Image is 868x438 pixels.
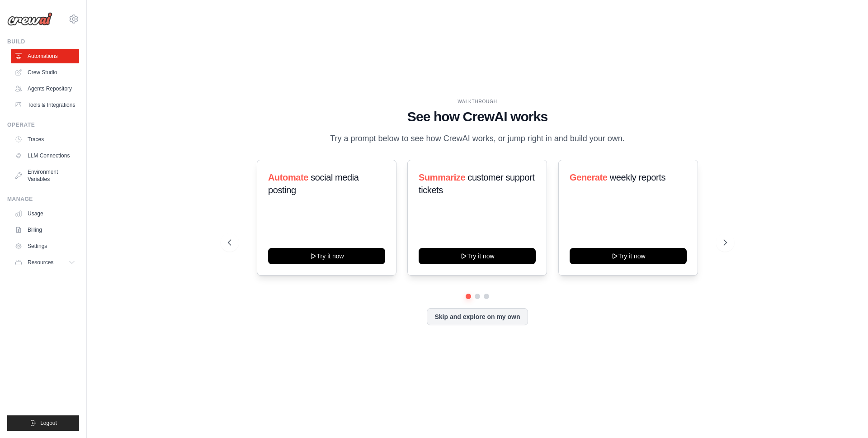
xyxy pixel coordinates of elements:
a: Agents Repository [11,81,79,96]
span: weekly reports [609,172,665,182]
a: Traces [11,132,79,147]
span: Logout [40,419,57,427]
span: Resources [28,259,53,266]
a: Usage [11,206,79,221]
a: Automations [11,49,79,63]
button: Resources [11,255,79,270]
span: customer support tickets [419,172,534,195]
button: Logout [7,415,79,431]
span: social media posting [268,172,359,195]
button: Try it now [268,248,385,264]
p: Try a prompt below to see how CrewAI works, or jump right in and build your own. [325,132,629,145]
span: Summarize [419,172,465,182]
a: Tools & Integrations [11,98,79,112]
a: Billing [11,223,79,237]
button: Skip and explore on my own [427,308,528,325]
span: Generate [570,172,608,182]
div: Operate [7,121,79,129]
a: LLM Connections [11,148,79,163]
div: Build [7,38,79,45]
h1: See how CrewAI works [228,109,727,125]
a: Settings [11,239,79,253]
img: Logo [7,12,52,26]
a: Environment Variables [11,165,79,186]
a: Crew Studio [11,65,79,80]
button: Try it now [570,248,687,264]
div: Manage [7,195,79,203]
span: Automate [268,172,308,182]
button: Try it now [419,248,536,264]
div: WALKTHROUGH [228,98,727,105]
